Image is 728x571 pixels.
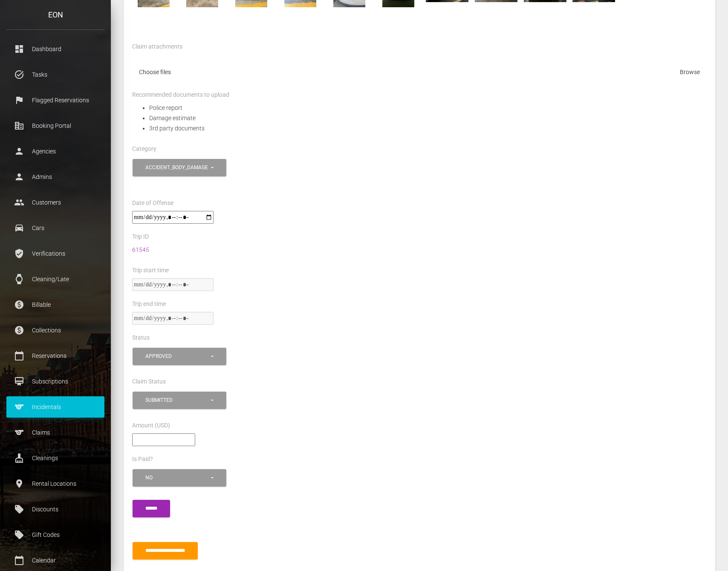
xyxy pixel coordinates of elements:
button: No [133,469,226,487]
a: watch Cleaning/Late [6,268,104,290]
div: approved [145,353,210,360]
a: corporate_fare Booking Portal [6,115,104,136]
p: Cars [13,222,98,234]
p: Incidentals [13,401,98,413]
p: Verifications [13,247,98,260]
button: approved [133,348,226,365]
p: Tasks [13,68,98,81]
p: Booking Portal [13,119,98,132]
a: person Admins [6,166,104,187]
a: dashboard Dashboard [6,38,104,60]
li: 3rd party documents [149,123,707,133]
label: Trip end time [132,300,166,309]
p: Claims [13,426,98,439]
a: paid Collections [6,320,104,341]
li: Police report [149,103,707,113]
p: Reservations [13,349,98,362]
a: place Rental Locations [6,473,104,494]
label: Trip ID [132,233,149,241]
label: Trip start time [132,266,169,275]
a: local_offer Discounts [6,499,104,520]
p: Cleaning/Late [13,273,98,285]
a: calendar_today Reservations [6,345,104,366]
a: card_membership Subscriptions [6,371,104,392]
label: Status [132,334,150,342]
div: accident_body_damage [145,164,210,171]
a: local_offer Gift Codes [6,524,104,545]
label: Claim attachments [132,43,182,51]
label: Category [132,145,156,153]
label: Date of Offense [132,199,173,208]
a: flag Flagged Reservations [6,89,104,111]
p: Gift Codes [13,528,98,541]
a: task_alt Tasks [6,64,104,85]
label: Amount (USD) [132,421,170,430]
p: Customers [13,196,98,209]
p: Cleanings [13,452,98,464]
a: people Customers [6,192,104,213]
p: Flagged Reservations [13,94,98,107]
a: sports Claims [6,422,104,443]
a: 61545 [132,246,149,253]
p: Admins [13,170,98,183]
p: Billable [13,298,98,311]
a: drive_eta Cars [6,217,104,239]
p: Subscriptions [13,375,98,388]
p: Agencies [13,145,98,158]
p: Discounts [13,503,98,516]
label: Claim Status [132,378,166,386]
label: Recommended documents to upload [132,91,229,99]
label: Is Paid? [132,455,153,464]
a: cleaning_services Cleanings [6,447,104,469]
p: Calendar [13,554,98,567]
a: paid Billable [6,294,104,315]
a: verified_user Verifications [6,243,104,264]
a: calendar_today Calendar [6,550,104,571]
a: sports Incidentals [6,396,104,418]
p: Collections [13,324,98,337]
div: submitted [145,397,210,404]
button: submitted [133,392,226,409]
p: Rental Locations [13,477,98,490]
p: Dashboard [13,43,98,55]
div: No [145,474,210,482]
button: accident_body_damage [133,159,226,176]
li: Damage estimate [149,113,707,123]
label: Choose files [132,65,707,82]
a: person Agencies [6,141,104,162]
